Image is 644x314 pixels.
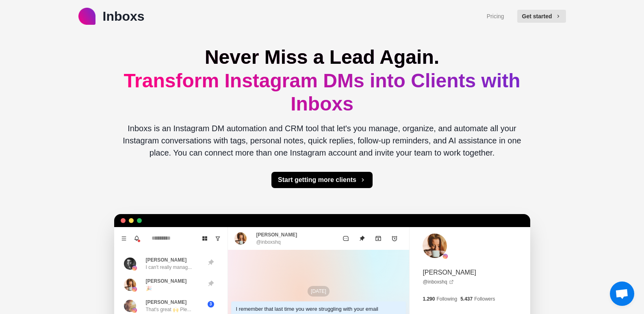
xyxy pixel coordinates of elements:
[146,277,187,285] p: [PERSON_NAME]
[124,300,136,312] img: picture
[443,254,448,259] img: picture
[103,6,145,26] p: Inboxs
[198,232,211,245] button: Board View
[354,230,370,247] button: Unpin
[423,295,435,303] p: 1.290
[208,301,214,308] span: 3
[271,172,373,188] button: Start getting more clients
[234,232,247,245] img: picture
[338,230,354,247] button: Mark as unread
[121,122,524,159] p: Inboxs is an Instagram DM automation and CRM tool that let's you manage, organize, and automate a...
[436,295,457,303] p: Following
[130,232,143,245] button: Notifications
[146,285,152,292] p: 🎉
[256,238,281,246] p: @inboxshq
[146,306,191,313] p: That's great 🙌 Ple...
[256,231,297,238] p: [PERSON_NAME]
[386,230,403,247] button: Add reminder
[146,256,187,264] p: [PERSON_NAME]
[132,287,137,292] img: picture
[78,6,145,26] a: logoInboxs
[211,232,224,245] button: Show unread conversations
[487,12,504,21] a: Pricing
[423,278,453,286] a: @inboxshq
[132,266,137,271] img: picture
[124,258,136,270] img: picture
[117,232,130,245] button: Menu
[146,264,192,271] p: I can't really manag...
[205,46,439,68] span: Never Miss a Lead Again.
[460,295,473,303] p: 5.437
[78,8,95,25] img: logo
[124,279,136,291] img: picture
[132,308,137,313] img: picture
[610,282,634,306] div: Deschideți chat-ul
[517,10,566,23] button: Get started
[146,299,187,306] p: [PERSON_NAME]
[474,295,495,303] p: Followers
[308,286,330,297] p: [DATE]
[370,230,386,247] button: Archive
[121,45,524,116] h1: Transform Instagram DMs into Clients with Inboxs
[423,268,476,277] p: [PERSON_NAME]
[423,234,447,258] img: picture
